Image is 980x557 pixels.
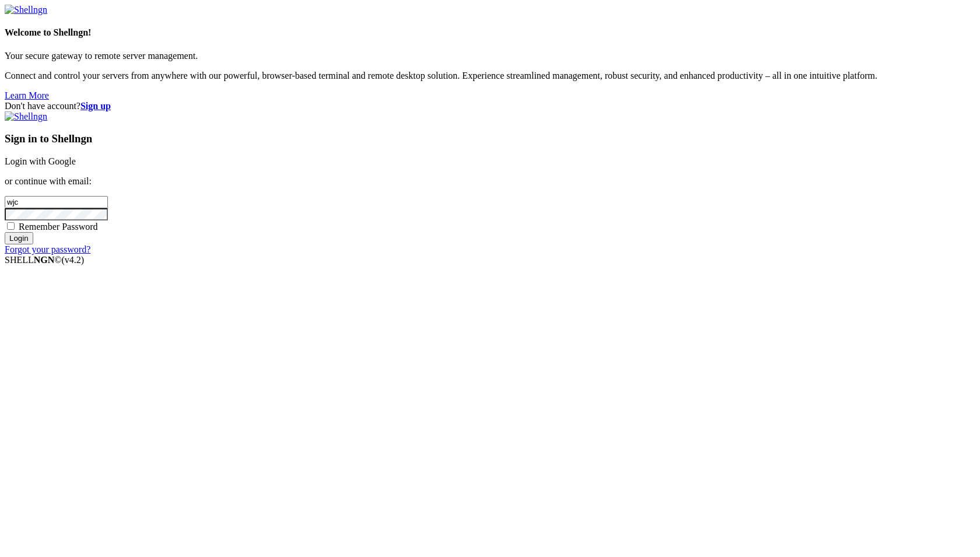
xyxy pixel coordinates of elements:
[62,255,85,265] span: 4.2.0
[5,51,975,61] p: Your secure gateway to remote server management.
[5,176,975,187] p: or continue with email:
[5,232,33,244] input: Login
[5,27,975,38] h4: Welcome to Shellngn!
[19,222,98,232] span: Remember Password
[5,90,49,100] a: Learn More
[5,71,975,81] p: Connect and control your servers from anywhere with our powerful, browser-based terminal and remo...
[5,196,108,208] input: Email address
[5,101,975,111] div: Don't have account?
[5,5,47,15] img: Shellngn
[34,255,55,265] b: NGN
[5,111,47,122] img: Shellngn
[7,222,15,230] input: Remember Password
[5,156,76,166] a: Login with Google
[5,255,84,265] span: SHELL ©
[5,132,975,145] h3: Sign in to Shellngn
[5,244,90,254] a: Forgot your password?
[80,101,111,111] a: Sign up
